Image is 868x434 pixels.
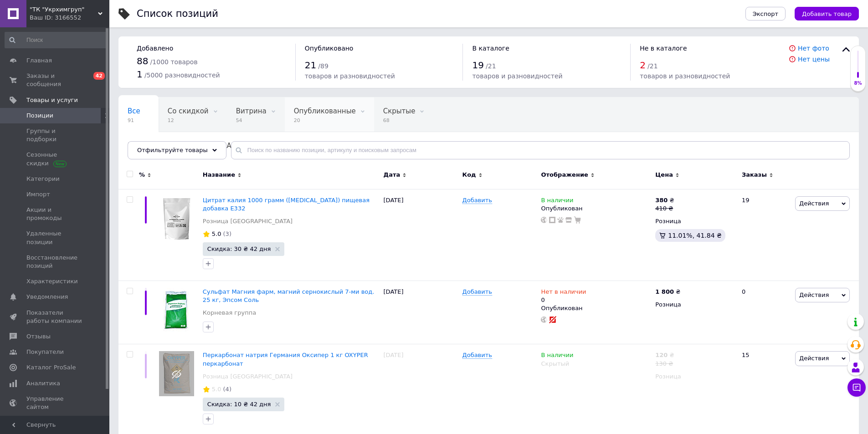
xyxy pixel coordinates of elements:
span: 54 [236,117,267,124]
span: Добавить [462,352,492,359]
span: 68 [383,117,416,124]
div: [DATE] [381,281,460,344]
span: Со скидкой [168,107,209,115]
span: % [139,171,145,179]
span: Отображение [541,171,588,179]
span: Не в каталоге [640,45,687,52]
span: Импорт [26,190,50,199]
span: Товары и услуги [26,96,78,104]
div: Опубликован [541,304,651,312]
span: Скидка: 30 ₴ 42 дня [207,246,271,252]
a: Сульфат Магния фарм, магний сернокислый 7-ми вод. 25 кг, Эпсом Соль [203,288,375,303]
span: В наличии [541,197,573,206]
span: / 5000 разновидностей [144,71,220,79]
input: Поиск [5,32,108,48]
span: Восстановление позиций [26,254,84,270]
span: (3) [223,230,231,237]
button: Добавить товар [795,7,859,20]
span: 91 [128,117,140,124]
div: 19 [736,189,793,281]
img: Цитрат калия 1000 грамм (Potassium Citrate) пищевая добавка Е332 [158,196,195,241]
span: В наличии [541,352,573,361]
span: Аналитика [26,379,60,388]
span: Группы и подборки [26,127,84,143]
span: Действия [799,355,829,362]
b: 120 [655,352,668,358]
span: Заказы и сообщения [26,72,84,88]
input: Поиск по названию позиции, артикулу и поисковым запросам [231,141,850,159]
span: Опубликованные [294,107,356,115]
span: Отзывы [26,332,51,341]
span: / 89 [318,62,329,70]
span: / 21 [486,62,496,70]
div: ₴ [655,351,674,359]
span: Действия [799,291,829,298]
a: Корневая группа [203,309,256,317]
div: Не показываются в Каталоге ProSale [118,132,296,167]
span: Покупатели [26,348,64,356]
div: ₴ [655,288,680,296]
span: 19 [472,60,483,71]
div: 130 ₴ [655,360,674,368]
div: 410 ₴ [655,204,674,213]
div: Розница [655,373,734,381]
span: Отфильтруйте товары [137,147,208,153]
div: Розница [655,217,734,225]
span: Характеристики [26,277,78,286]
b: 1 800 [655,288,674,295]
span: 5.0 [212,230,221,237]
span: Цена [655,171,673,179]
span: Управление сайтом [26,395,84,411]
b: 380 [655,197,668,204]
a: Розница [GEOGRAPHIC_DATA] [203,373,293,381]
span: Главная [26,56,52,65]
div: Ваш ID: 3166552 [30,14,109,22]
span: Название [203,171,235,179]
span: В каталоге [472,45,509,52]
span: 5.0 [212,386,221,393]
div: Розница [655,301,734,309]
span: Каталог ProSale [26,363,76,372]
span: 20 [294,117,356,124]
div: 0 [541,288,586,304]
a: Цитрат калия 1000 грамм ([MEDICAL_DATA]) пищевая добавка Е332 [203,197,370,212]
span: Позиции [26,112,53,120]
img: Сульфат Магния фарм, магний сернокислый 7-ми вод. 25 кг, Эпсом Соль [159,288,194,332]
div: [DATE] [381,189,460,281]
span: Код [462,171,476,179]
span: товаров и разновидностей [305,72,395,80]
div: 8% [851,80,865,87]
span: Экспорт [753,10,778,17]
span: 12 [168,117,209,124]
span: Опубликовано [305,45,354,52]
a: Нет цены [798,56,830,63]
span: Все [128,107,140,115]
span: 11.01%, 41.84 ₴ [668,232,722,239]
span: Категории [26,175,60,183]
span: 2 [640,60,646,71]
span: 88 [137,56,148,66]
span: товаров и разновидностей [640,72,730,80]
div: 0 [736,281,793,344]
span: Скидка: 10 ₴ 42 дня [207,401,271,407]
button: Чат с покупателем [847,378,866,397]
span: Добавлено [137,45,173,52]
span: Уведомления [26,293,68,301]
span: "ТК "Укрхимгруп" [30,5,98,14]
span: (4) [223,386,231,393]
div: Скрытый [541,360,651,368]
span: Витрина [236,107,267,115]
span: Действия [799,200,829,207]
span: 42 [93,72,105,80]
span: Добавить [462,288,492,296]
a: Розница [GEOGRAPHIC_DATA] [203,217,293,225]
span: Сезонные скидки [26,151,84,167]
a: Пеpкарбонат натpия Германия Оксипер 1 кг OXYPER перкарбонат [203,352,368,367]
span: Добавить товар [802,10,852,17]
div: Опубликован [541,204,651,213]
div: ₴ [655,196,674,204]
img: Пеpкарбонат натpия Германия Оксипер 1 кг OXYPER перкарбонат [159,351,194,396]
span: / 21 [647,62,658,70]
span: товаров и разновидностей [472,72,562,80]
